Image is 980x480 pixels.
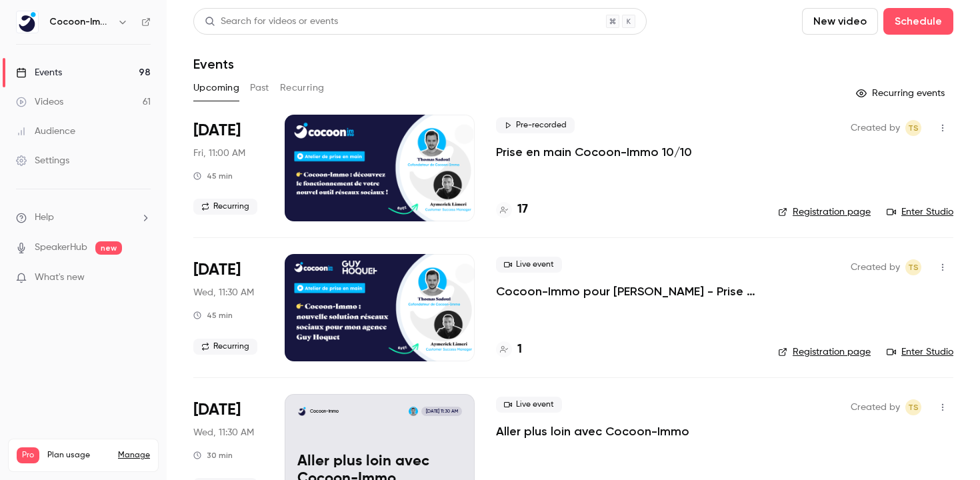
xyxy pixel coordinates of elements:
[310,408,339,415] p: Cocoon-Immo
[496,257,562,273] span: Live event
[496,341,522,359] a: 1
[802,8,878,35] button: New video
[35,271,85,285] span: What's new
[193,310,233,321] div: 45 min
[496,201,528,219] a: 17
[193,399,241,421] span: [DATE]
[193,171,233,181] div: 45 min
[883,8,953,35] button: Schedule
[905,399,921,415] span: Thomas Sadoul
[908,120,919,136] span: TS
[16,154,69,167] div: Settings
[193,56,234,72] h1: Events
[850,83,953,104] button: Recurring events
[35,241,87,255] a: SpeakerHub
[908,399,919,415] span: TS
[16,66,62,79] div: Events
[851,399,900,415] span: Created by
[517,201,528,219] h4: 17
[517,341,522,359] h4: 1
[17,447,39,463] span: Pro
[496,144,692,160] a: Prise en main Cocoon-Immo 10/10
[496,397,562,413] span: Live event
[193,120,241,141] span: [DATE]
[193,426,254,439] span: Wed, 11:30 AM
[16,125,75,138] div: Audience
[95,241,122,255] span: new
[135,272,151,284] iframe: Noticeable Trigger
[193,339,257,355] span: Recurring
[905,259,921,275] span: Thomas Sadoul
[778,345,871,359] a: Registration page
[193,254,263,361] div: Oct 15 Wed, 11:30 AM (Europe/Paris)
[496,423,689,439] a: Aller plus loin avec Cocoon-Immo
[193,199,257,215] span: Recurring
[205,15,338,29] div: Search for videos or events
[851,120,900,136] span: Created by
[496,117,575,133] span: Pre-recorded
[16,95,63,109] div: Videos
[16,211,151,225] li: help-dropdown-opener
[280,77,325,99] button: Recurring
[887,205,953,219] a: Enter Studio
[905,120,921,136] span: Thomas Sadoul
[496,283,757,299] a: Cocoon-Immo pour [PERSON_NAME] - Prise en main
[193,147,245,160] span: Fri, 11:00 AM
[421,407,461,416] span: [DATE] 11:30 AM
[193,450,233,461] div: 30 min
[193,115,263,221] div: Oct 10 Fri, 11:00 AM (Europe/Paris)
[908,259,919,275] span: TS
[887,345,953,359] a: Enter Studio
[118,450,150,461] a: Manage
[193,77,239,99] button: Upcoming
[47,450,110,461] span: Plan usage
[49,15,112,29] h6: Cocoon-Immo
[35,211,54,225] span: Help
[193,286,254,299] span: Wed, 11:30 AM
[409,407,418,416] img: Thomas Sadoul
[297,407,307,416] img: Aller plus loin avec Cocoon-Immo
[778,205,871,219] a: Registration page
[17,11,38,33] img: Cocoon-Immo
[250,77,269,99] button: Past
[193,259,241,281] span: [DATE]
[851,259,900,275] span: Created by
